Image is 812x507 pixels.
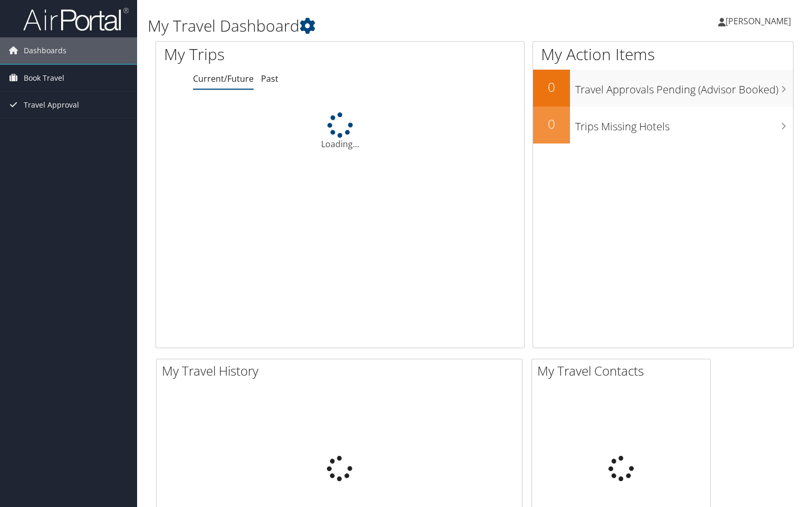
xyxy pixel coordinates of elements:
h2: 0 [533,115,570,133]
h2: My Travel History [162,362,522,380]
span: [PERSON_NAME] [726,15,791,27]
h1: My Travel Dashboard [148,15,584,37]
h3: Trips Missing Hotels [575,114,793,134]
h2: My Travel Contacts [537,362,710,380]
span: Dashboards [24,37,66,64]
a: [PERSON_NAME] [718,5,801,37]
a: Current/Future [193,73,254,84]
a: 0Travel Approvals Pending (Advisor Booked) [533,70,793,107]
img: airportal-logo.png [23,7,129,32]
a: 0Trips Missing Hotels [533,107,793,144]
div: Loading... [156,112,524,150]
h1: My Action Items [533,43,793,65]
h2: 0 [533,78,570,96]
h1: My Trips [164,43,363,65]
span: Travel Approval [24,92,79,118]
span: Book Travel [24,65,64,91]
h3: Travel Approvals Pending (Advisor Booked) [575,77,793,97]
a: Past [261,73,278,84]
